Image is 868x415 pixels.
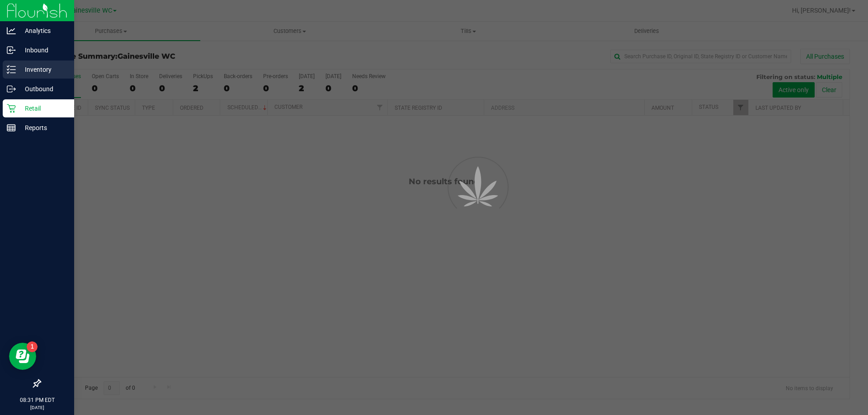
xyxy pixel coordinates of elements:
[27,341,38,352] iframe: Resource center unread badge
[9,343,36,370] iframe: Resource center
[7,123,16,132] inline-svg: Reports
[4,396,70,404] p: 08:31 PM EDT
[16,103,70,114] p: Retail
[16,122,70,133] p: Reports
[16,84,70,94] p: Outbound
[7,46,16,55] inline-svg: Inbound
[7,26,16,35] inline-svg: Analytics
[16,25,70,36] p: Analytics
[7,84,16,93] inline-svg: Outbound
[16,64,70,75] p: Inventory
[4,404,70,411] p: [DATE]
[7,104,16,113] inline-svg: Retail
[16,45,70,56] p: Inbound
[7,65,16,74] inline-svg: Inventory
